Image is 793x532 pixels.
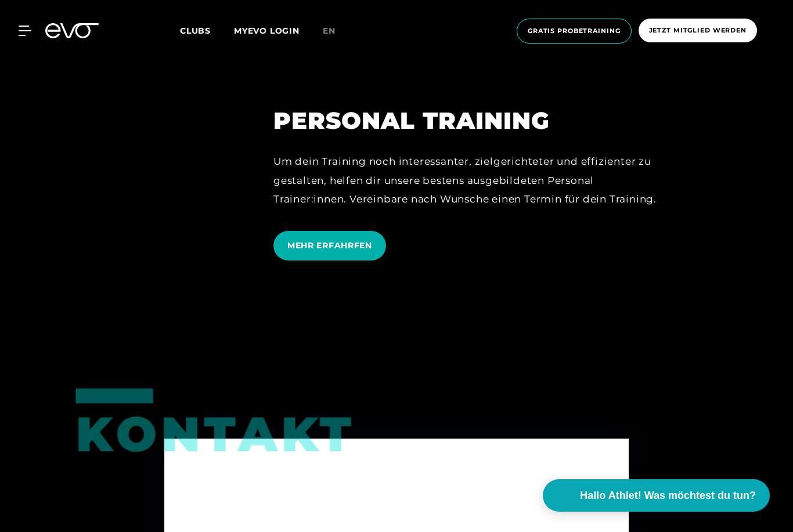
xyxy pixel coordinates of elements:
[323,24,349,38] a: en
[635,19,760,44] a: Jetzt Mitglied werden
[180,25,234,36] a: Clubs
[513,19,635,44] a: Gratis Probetraining
[273,107,659,135] h2: PERSONAL TRAINING
[323,26,336,36] span: en
[649,26,747,35] span: Jetzt Mitglied werden
[180,26,211,36] span: Clubs
[287,240,372,252] span: MEHR ERFAHRFEN
[580,488,756,504] span: Hallo Athlet! Was möchtest du tun?
[543,479,770,512] button: Hallo Athlet! Was möchtest du tun?
[273,152,659,208] div: Um dein Training noch interessanter, zielgerichteter und effizienter zu gestalten, helfen dir uns...
[528,26,621,36] span: Gratis Probetraining
[273,222,391,269] a: MEHR ERFAHRFEN
[234,26,300,36] a: MYEVO LOGIN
